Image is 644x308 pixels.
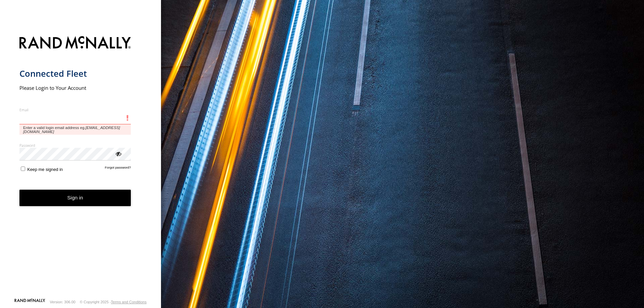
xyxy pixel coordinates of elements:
a: Forgot password? [105,166,131,172]
div: Version: 306.00 [50,300,75,304]
label: Email [19,107,131,112]
div: © Copyright 2025 - [80,300,147,304]
form: main [19,32,142,298]
div: ViewPassword [115,150,121,157]
em: [EMAIL_ADDRESS][DOMAIN_NAME] [23,126,120,134]
h1: Connected Fleet [19,68,131,79]
button: Sign in [19,190,131,206]
span: Enter a valid login email address eg. [19,124,131,135]
label: Password [19,143,131,148]
a: Terms and Conditions [111,300,147,304]
h2: Please Login to Your Account [19,84,131,91]
input: Keep me signed in [21,167,25,171]
a: Visit our Website [14,299,45,305]
img: Rand McNally [19,35,131,52]
span: Keep me signed in [27,167,63,172]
